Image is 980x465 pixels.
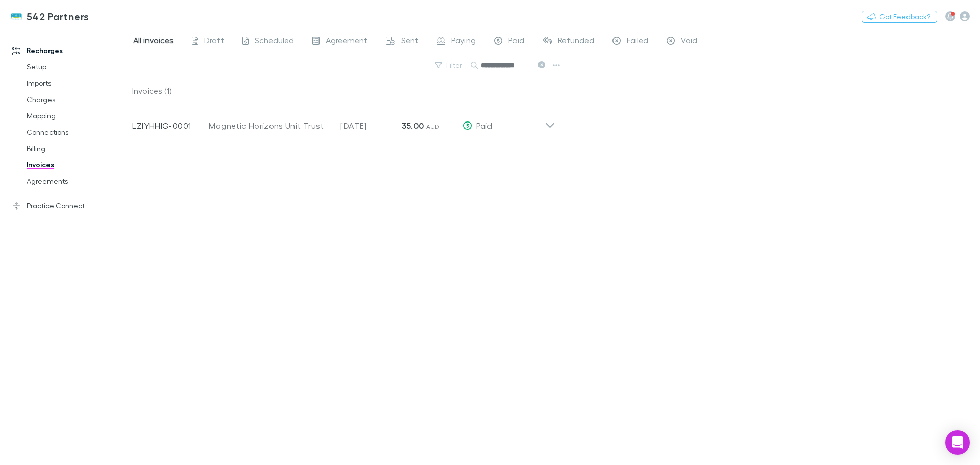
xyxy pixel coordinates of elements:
a: Mapping [16,108,138,124]
button: Got Feedback? [862,11,937,23]
a: Billing [16,140,138,157]
p: [DATE] [340,119,402,132]
span: Paid [476,120,492,130]
a: Agreements [16,173,138,189]
a: Invoices [16,157,138,173]
h3: 542 Partners [27,10,89,22]
span: Agreement [326,35,367,48]
span: Paying [451,35,476,48]
a: Imports [16,75,138,91]
span: Scheduled [255,35,294,48]
a: Setup [16,59,138,75]
span: AUD [426,123,440,130]
span: Draft [204,35,224,48]
a: 542 Partners [4,4,95,29]
a: Recharges [2,42,138,59]
span: Sent [401,35,419,48]
span: Refunded [558,35,594,48]
p: LZIYHHIG-0001 [132,119,209,132]
span: Paid [508,35,524,48]
strong: 35.00 [402,120,424,131]
span: All invoices [133,35,174,48]
a: Charges [16,91,138,108]
button: Filter [430,59,469,71]
a: Practice Connect [2,198,138,214]
div: Open Intercom Messenger [945,430,970,455]
img: 542 Partners's Logo [10,10,22,22]
span: Failed [627,35,648,48]
span: Void [681,35,697,48]
div: Magnetic Horizons Unit Trust [209,119,330,132]
a: Connections [16,124,138,140]
div: LZIYHHIG-0001Magnetic Horizons Unit Trust[DATE]35.00 AUDPaid [124,101,563,142]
